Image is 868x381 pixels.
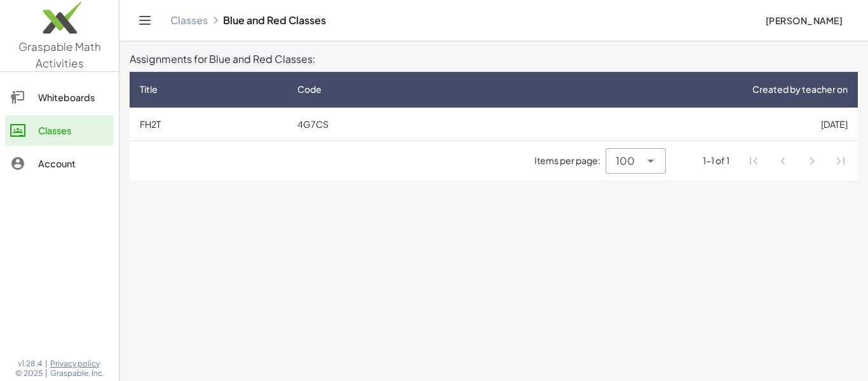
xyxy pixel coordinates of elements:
span: [PERSON_NAME] [765,15,843,26]
button: [PERSON_NAME] [755,9,853,32]
span: 100 [616,153,635,169]
td: [DATE] [464,107,858,141]
div: Account [38,156,109,171]
button: Toggle navigation [135,10,155,31]
span: Graspable, Inc. [50,368,104,378]
td: 4G7CS [287,107,464,141]
a: Classes [170,14,208,27]
div: Classes [38,123,109,138]
span: | [45,368,48,378]
div: Assignments for Blue and Red Classes: [130,52,858,67]
a: Whiteboards [5,82,114,113]
span: v1.28.4 [18,359,43,369]
span: Items per page: [534,154,606,167]
span: Created by teacher on [752,83,848,96]
div: 1-1 of 1 [703,154,729,167]
nav: Pagination Navigation [740,146,855,176]
span: | [45,359,48,369]
a: Privacy policy [50,359,104,369]
span: Title [140,83,158,96]
span: Graspable Math Activities [18,39,101,70]
div: Whiteboards [38,90,109,105]
a: Account [5,148,114,179]
td: FH2T [130,107,287,141]
a: Classes [5,115,114,146]
span: © 2025 [15,368,43,378]
span: Code [297,83,322,96]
